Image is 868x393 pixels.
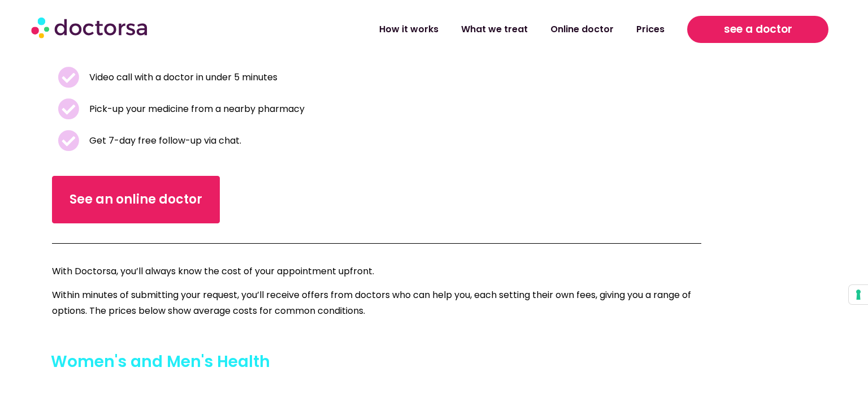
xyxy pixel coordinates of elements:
h3: Women's and Men's Health [51,350,749,374]
a: Prices [625,16,676,42]
p: Within minutes of submitting your request, you’ll receive offers from doctors who can help you, e... [52,287,701,319]
span: Get 7-day free follow-up via chat. [86,133,241,149]
button: Your consent preferences for tracking technologies [849,285,868,304]
span: Video call with a doctor in under 5 minutes [86,70,277,85]
a: Online doctor [539,16,625,42]
p: With Doctorsa, you’ll always know the cost of your appointment upfront. [52,264,701,279]
span: see a doctor [724,20,792,38]
a: see a doctor [687,16,828,43]
span: See an online doctor [70,191,202,209]
a: See an online doctor [52,176,220,223]
nav: Menu [228,16,676,42]
span: Pick-up your medicine from a nearby pharmacy [86,101,305,117]
a: How it works [368,16,450,42]
a: What we treat [450,16,539,42]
